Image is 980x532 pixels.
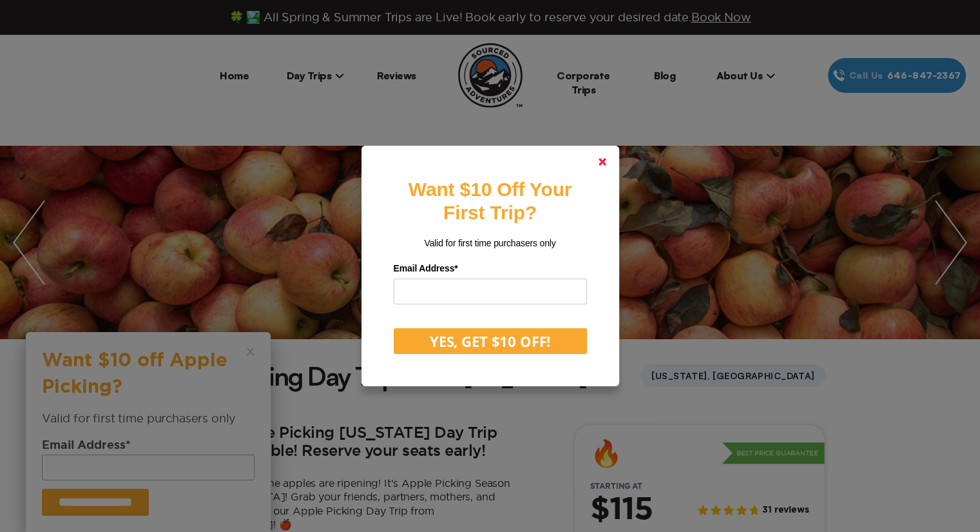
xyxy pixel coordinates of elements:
[394,328,587,354] button: YES, GET $10 OFF!
[424,238,555,248] span: Valid for first time purchasers only
[394,259,587,279] label: Email Address
[408,179,572,223] strong: Want $10 Off Your First Trip?
[454,263,457,273] span: Required
[587,146,618,177] a: Close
